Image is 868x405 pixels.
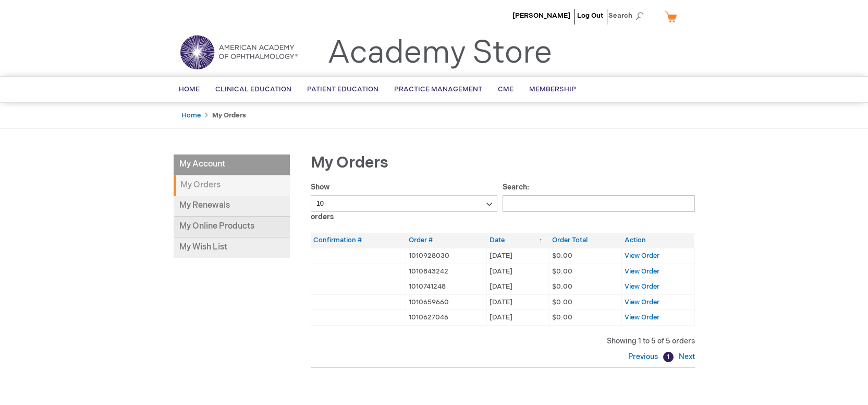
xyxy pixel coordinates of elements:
span: $0.00 [552,267,572,276]
a: My Online Products [174,217,290,237]
span: Clinical Education [215,85,291,93]
td: [DATE] [487,248,549,264]
label: Search: [503,183,695,208]
a: Next [676,352,695,361]
th: Action: activate to sort column ascending [622,233,694,248]
a: View Order [625,313,659,321]
a: My Renewals [174,196,290,217]
th: Order #: activate to sort column ascending [406,233,487,248]
span: Patient Education [307,85,378,93]
span: Search [608,5,648,26]
span: $0.00 [552,282,572,291]
strong: My Orders [212,111,246,120]
input: Search: [503,195,695,212]
th: Date: activate to sort column ascending [487,233,549,248]
a: View Order [625,267,659,276]
span: Practice Management [394,85,482,93]
span: $0.00 [552,298,572,306]
span: $0.00 [552,252,572,260]
a: Home [181,111,201,120]
div: Showing 1 to 5 of 5 orders [311,336,695,347]
a: My Wish List [174,237,290,258]
select: Showorders [311,195,498,212]
a: 1 [663,352,674,362]
label: Show orders [311,183,498,221]
td: [DATE] [487,294,549,310]
a: View Order [625,252,659,260]
td: [DATE] [487,264,549,279]
span: My Orders [311,153,388,172]
a: Previous [628,352,661,361]
a: View Order [625,282,659,291]
span: Home [179,85,200,93]
span: CME [498,85,514,93]
a: [PERSON_NAME] [512,11,570,20]
td: [DATE] [487,310,549,326]
td: [DATE] [487,279,549,295]
span: $0.00 [552,313,572,321]
th: Order Total: activate to sort column ascending [549,233,622,248]
td: 1010627046 [406,310,487,326]
a: Academy Store [327,34,552,72]
td: 1010741248 [406,279,487,295]
strong: My Orders [174,175,290,196]
th: Confirmation #: activate to sort column ascending [311,233,406,248]
span: Membership [529,85,576,93]
a: View Order [625,298,659,306]
td: 1010843242 [406,264,487,279]
a: Log Out [577,11,603,20]
td: 1010928030 [406,248,487,264]
td: 1010659660 [406,294,487,310]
